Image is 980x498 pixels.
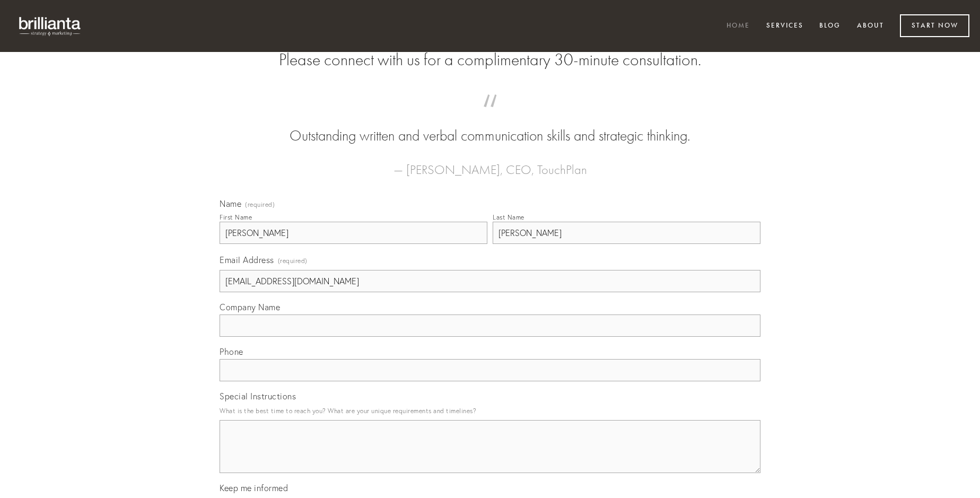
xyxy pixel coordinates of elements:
[220,404,760,418] p: What is the best time to reach you? What are your unique requirements and timelines?
[220,255,274,265] span: Email Address
[220,483,288,493] span: Keep me informed
[220,198,241,209] span: Name
[900,14,969,37] a: Start Now
[237,105,743,126] span: “
[812,18,847,35] a: Blog
[278,254,308,268] span: (required)
[220,302,280,312] span: Company Name
[220,391,296,401] span: Special Instructions
[759,18,810,35] a: Services
[237,105,743,146] blockquote: Outstanding written and verbal communication skills and strategic thinking.
[11,11,90,41] img: brillianta - research, strategy, marketing
[493,213,524,221] div: Last Name
[220,346,243,357] span: Phone
[237,146,743,180] figcaption: — [PERSON_NAME], CEO, TouchPlan
[220,50,760,70] h2: Please connect with us for a complimentary 30-minute consultation.
[720,18,757,35] a: Home
[220,213,252,221] div: First Name
[245,202,275,208] span: (required)
[850,18,891,35] a: About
